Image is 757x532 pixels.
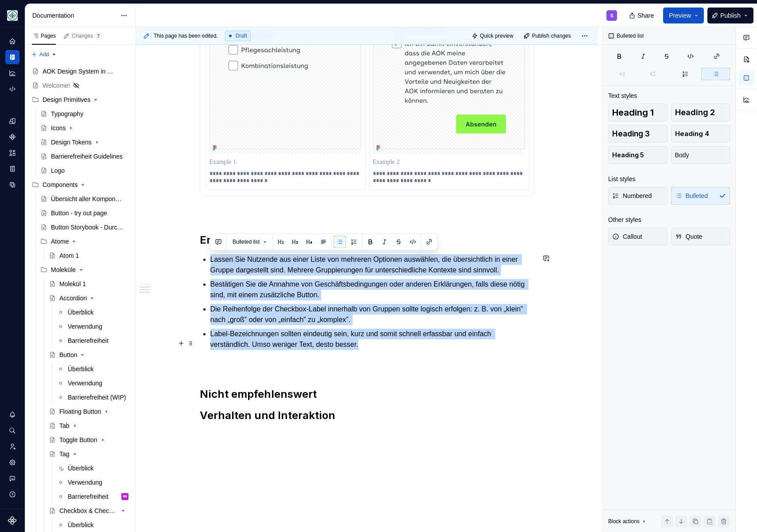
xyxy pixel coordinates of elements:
[59,280,86,288] div: Molekül 1
[37,135,132,149] a: Design Tokens
[612,129,650,138] span: Heading 3
[8,516,17,525] svg: Supernova Logo
[51,209,107,217] div: Button - try out page
[210,329,535,350] p: Label-Bezeichnungen sollten eindeutig sein, kurz und somit schnell erfassbar und einfach verständ...
[200,233,535,247] h2: Empfehlung
[59,251,79,260] div: Atom 1
[675,151,689,159] span: Body
[28,64,132,78] a: AOK Design System in Arbeit
[37,149,132,163] a: Barrierefreiheit Guidelines
[608,125,668,143] button: Heading 3
[7,10,18,21] img: df5db9ef-aba0-4771-bf51-9763b7497661.png
[59,407,101,416] div: Floating Button
[236,32,247,39] span: Draft
[54,305,132,319] a: Überblick
[200,387,535,401] h2: Nicht empfehlenswert
[45,249,132,263] a: Atom 1
[68,308,93,317] div: Überblick
[59,450,70,458] div: Tag
[608,146,668,164] button: Heading 5
[5,50,19,64] a: Documentation
[51,194,124,203] div: Übersicht aller Komponenten
[43,95,90,104] div: Design Primitives
[671,125,730,143] button: Heading 4
[5,34,19,48] a: Home
[37,121,132,135] a: Icons
[72,32,102,39] div: Changes
[68,520,93,529] div: Überblick
[45,447,132,461] a: Tag
[5,178,19,192] a: Data sources
[51,109,83,118] div: Typography
[54,489,132,504] a: BarrierefreiheitNG
[45,277,132,291] a: Molekül 1
[51,138,92,147] div: Design Tokens
[675,232,703,241] span: Quote
[210,304,535,325] p: Die Reihenfolge der Checkbox-Label innerhalb von Gruppen sollte logisch erfolgen: z. B. von „klei...
[637,11,654,20] span: Share
[59,421,70,430] div: Tab
[5,82,19,96] div: Code automation
[675,129,709,138] span: Heading 4
[5,146,19,160] div: Assets
[54,461,132,475] a: Überblick
[532,32,571,39] span: Publish changes
[45,404,132,419] a: Floating Button
[37,107,132,121] a: Typography
[54,518,132,532] a: Überblick
[68,393,126,402] div: Barrierefreiheit (WIP)
[608,515,648,528] div: Block actions
[43,67,116,76] div: AOK Design System in Arbeit
[5,66,19,80] div: Analytics
[68,322,102,331] div: Verwendung
[59,435,97,444] div: Toggle Button
[123,492,127,501] div: NG
[37,163,132,178] a: Logo
[68,365,93,373] div: Überblick
[5,455,19,470] div: Settings
[28,178,132,192] div: Components
[43,81,70,90] div: Welcome!
[51,166,65,175] div: Logo
[43,180,78,189] div: Components
[51,223,124,232] div: Button Storybook - Durchstich!
[5,114,19,128] a: Design tokens
[5,471,19,485] div: Contact support
[210,279,535,300] p: Bestätigen Sie die Annahme von Geschäftsbedingungen oder anderen Erklärungen, falls diese nötig s...
[68,492,109,501] div: Barrierefreiheit
[32,32,56,39] div: Pages
[28,48,60,61] button: Add
[59,294,87,303] div: Accordion
[5,423,19,438] button: Search ⌘K
[612,191,652,200] span: Numbered
[59,506,118,515] div: Checkbox & Checkbox Group
[59,350,77,359] div: Button
[669,11,691,20] span: Preview
[45,348,132,362] a: Button
[28,93,132,107] div: Design Primitives
[51,265,76,274] div: Moleküle
[68,464,93,473] div: Überblick
[469,30,517,42] button: Quick preview
[720,11,741,20] span: Publish
[39,51,49,58] span: Add
[51,237,69,246] div: Atome
[54,376,132,390] a: Verwendung
[5,130,19,144] a: Components
[68,478,102,487] div: Verwendung
[625,8,660,23] button: Share
[37,220,132,234] a: Button Storybook - Durchstich!
[45,291,132,305] a: Accordion
[200,408,535,423] h2: Verhalten und Interaktion
[5,408,19,422] button: Notifications
[45,419,132,433] a: Tab
[608,215,641,224] div: Other styles
[210,254,535,276] p: Lassen Sie Nutzende aus einer Liste von mehreren Optionen auswählen, die übersichtlich in einer G...
[37,263,132,277] div: Moleküle
[521,30,575,42] button: Publish changes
